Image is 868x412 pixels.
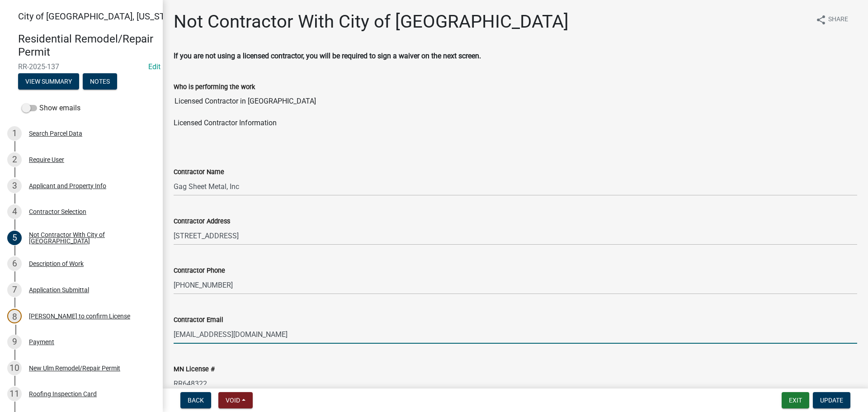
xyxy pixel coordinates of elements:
[18,78,79,85] wm-modal-confirm: Summary
[7,179,22,193] div: 3
[813,392,850,408] button: Update
[7,309,22,323] div: 8
[29,313,130,319] div: [PERSON_NAME] to confirm License
[29,391,97,397] div: Roofing Inspection Card
[174,268,225,274] label: Contractor Phone
[7,256,22,271] div: 6
[18,73,79,90] button: View Summary
[29,365,120,371] div: New Ulm Remodel/Repair Permit
[188,397,204,404] span: Back
[816,14,826,25] i: share
[29,208,86,215] div: Contractor Selection
[180,392,211,408] button: Back
[148,62,160,71] a: Edit
[782,392,809,408] button: Exit
[148,62,160,71] wm-modal-confirm: Edit Application Number
[22,103,80,114] label: Show emails
[174,317,223,323] label: Contractor Email
[7,387,22,401] div: 11
[29,156,64,163] div: Require User
[29,287,89,293] div: Application Submittal
[820,397,843,404] span: Update
[7,204,22,219] div: 4
[174,218,230,225] label: Contractor Address
[83,78,117,85] wm-modal-confirm: Notes
[29,339,54,345] div: Payment
[29,130,82,137] div: Search Parcel Data
[29,183,106,189] div: Applicant and Property Info
[808,11,855,28] button: shareShare
[18,62,145,71] span: RR-2025-137
[828,14,848,25] span: Share
[83,73,117,90] button: Notes
[7,152,22,167] div: 2
[174,11,569,33] h1: Not Contractor With City of [GEOGRAPHIC_DATA]
[218,392,253,408] button: Void
[29,232,148,244] div: Not Contractor With City of [GEOGRAPHIC_DATA]
[174,118,857,128] p: Licensed Contractor Information
[18,33,156,59] h4: Residential Remodel/Repair Permit
[29,260,84,267] div: Description of Work
[7,335,22,349] div: 9
[174,84,255,90] label: Who is performing the work
[7,361,22,375] div: 10
[174,169,224,175] label: Contractor Name
[174,52,481,60] strong: If you are not using a licensed contractor, you will be required to sign a waiver on the next scr...
[18,11,183,22] span: City of [GEOGRAPHIC_DATA], [US_STATE]
[7,283,22,297] div: 7
[226,397,240,404] span: Void
[7,231,22,245] div: 5
[7,126,22,141] div: 1
[174,366,215,373] label: MN License #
